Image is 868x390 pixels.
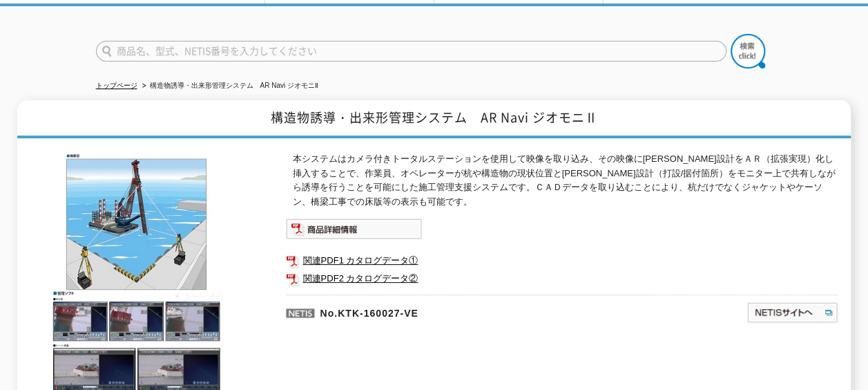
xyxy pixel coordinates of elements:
[286,270,838,288] a: 関連PDF2 カタログデータ②
[139,79,318,93] li: 構造物誘導・出来形管理システム AR Navi ジオモニⅡ
[293,152,838,210] p: 本システムはカメラ付きトータルステーションを使用して映像を取り込み、その映像に[PERSON_NAME]設計をＡＲ（拡張実現）化し挿入することで、作業員、オペレーターが杭や構造物の現状位置と[P...
[96,82,137,89] a: トップページ
[286,226,422,236] a: 商品詳細情報システム
[746,301,838,324] img: NETISサイトへ
[96,41,726,62] input: 商品名、型式、NETIS番号を入力してください
[286,219,422,239] img: 商品詳細情報システム
[286,252,838,270] a: 関連PDF1 カタログデータ①
[286,295,613,328] p: No.KTK-160027-VE
[17,100,851,138] h1: 構造物誘導・出来形管理システム AR Navi ジオモニⅡ
[731,34,765,68] img: btn_search.png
